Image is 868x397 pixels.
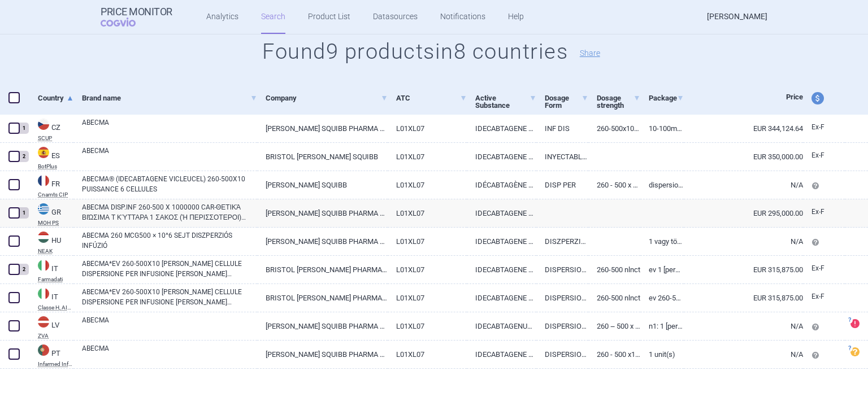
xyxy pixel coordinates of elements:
[811,123,824,131] span: Ex-factory price
[38,203,49,215] img: Greece
[29,117,73,141] a: CZCZSCUP
[850,347,864,356] a: ?
[467,256,536,283] a: IDECABTAGENE VICLEUCEL
[846,317,853,324] span: ?
[475,84,536,119] a: Active Substance
[38,288,49,299] img: Italy
[811,208,824,216] span: Ex-factory price
[38,164,73,169] abbr: BotPlus — Online database developed by the General Council of Official Associations of Pharmacist...
[388,171,467,199] a: L01XL07
[101,18,151,27] span: COGVIO
[649,84,684,112] a: Package
[388,284,467,312] a: L01XL07
[850,319,864,328] a: ?
[597,84,640,119] a: Dosage strength
[38,232,49,243] img: Hungary
[684,143,803,171] a: EUR 350,000.00
[467,312,536,340] a: IDECABTAGENUM VICLEUCELUM
[684,312,803,340] a: N/A
[811,264,824,272] span: Ex-factory price
[536,284,588,312] a: DISPERSIONE
[82,146,257,166] a: ABECMA
[640,171,684,199] a: DISPERSION POUR PERFUSION, [PERSON_NAME] (1)
[536,256,588,283] a: DISPERSIONE
[536,312,588,340] a: DISPERSION FOR INFUSION
[82,117,257,138] a: ABECMA
[82,174,257,194] a: ABECMA® (IDECABTAGENE VICLEUCEL) 260-500X10 PUISSANCE 6 CELLULES
[38,361,73,367] abbr: Infarmed Infomed — Infomed - medicinal products database, published by Infarmed, National Authori...
[536,171,588,199] a: DISP PER
[257,171,387,199] a: [PERSON_NAME] SQUIBB
[29,230,73,254] a: HUHUNEAK
[467,171,536,199] a: IDÉCABTAGÈNE VICLEUCEL
[82,84,257,112] a: Brand name
[101,6,172,28] a: Price MonitorCOGVIO
[684,115,803,142] a: EUR 344,124.64
[640,228,684,255] a: 1 vagy többx100ml infúziós zsákban
[467,115,536,142] a: IDECABTAGENE VICLEUCEL
[82,259,257,279] a: ABECMA*EV 260-500X10 [PERSON_NAME] CELLULE DISPERSIONE PER INFUSIONE [PERSON_NAME] SPECIFICA PER ...
[19,123,29,134] div: 1
[803,204,845,221] a: Ex-F
[536,143,588,171] a: INYECTABLE INTRAVENOSO
[684,284,803,312] a: EUR 315,875.00
[257,115,387,142] a: [PERSON_NAME] SQUIBB PHARMA EEIG, [GEOGRAPHIC_DATA]
[38,175,49,186] img: France
[257,341,387,368] a: [PERSON_NAME] SQUIBB PHARMA EEIG
[82,343,257,364] a: ABECMA
[388,115,467,142] a: L01XL07
[536,341,588,368] a: DISPERSION FOR INFUSION
[588,256,640,283] a: 260-500 nlnCT
[82,315,257,335] a: ABECMA
[640,312,684,340] a: N1: 1 [PERSON_NAME] vairāki (1 UD)
[545,84,588,119] a: Dosage Form
[29,287,73,311] a: ITITClasse H, AIFA
[29,174,73,198] a: FRFRCnamts CIP
[19,151,29,162] div: 2
[266,84,387,112] a: Company
[388,341,467,368] a: L01XL07
[588,312,640,340] a: 260 ‒ 500 x 10E6 cells
[38,316,49,328] img: Latvia
[467,143,536,171] a: IDECABTAGENE VICLEUCEL
[257,284,387,312] a: BRISTOL [PERSON_NAME] PHARMA EEIG
[101,6,172,18] strong: Price Monitor
[640,341,684,368] a: 1 unit(s)
[536,115,588,142] a: INF DIS
[257,312,387,340] a: [PERSON_NAME] SQUIBB PHARMA EEIG, [GEOGRAPHIC_DATA]
[640,284,684,312] a: EV 260-500x10 [PERSON_NAME] cellule dispersione per infusione [PERSON_NAME] specifica per pazient...
[38,119,49,130] img: Czech Republic
[467,284,536,312] a: IDECABTAGENE VICLEUCEL
[684,341,803,368] a: N/A
[29,202,73,226] a: GRGRMOH PS
[467,341,536,368] a: IDECABTAGENE VICLEUCEL
[257,256,387,283] a: BRISTOL [PERSON_NAME] PHARMA EEIG
[786,93,803,101] span: Price
[803,119,845,136] a: Ex-F
[19,207,29,219] div: 1
[82,230,257,251] a: ABECMA 260 MCG500 × 10^6 SEJT DISZPERZIÓS INFÚZIÓ
[257,143,387,171] a: BRISTOL [PERSON_NAME] SQUIBB
[588,341,640,368] a: 260 - 500 x10e6 células
[640,115,684,142] a: 10-100ML(VAK50-500ML)
[29,343,73,367] a: PTPTInfarmed Infomed
[684,256,803,283] a: EUR 315,875.00
[811,151,824,159] span: Ex-factory price
[536,228,588,255] a: DISZPERZIÓ INFÚZIÓHOZ
[388,199,467,227] a: L01XL07
[684,171,803,199] a: N/A
[29,315,73,339] a: LVLVZVA
[846,345,853,352] span: ?
[580,49,600,57] button: Share
[38,147,49,158] img: Spain
[38,192,73,198] abbr: Cnamts CIP — Database of National Insurance Fund for Salaried Worker (code CIP), France.
[388,312,467,340] a: L01XL07
[640,256,684,283] a: EV 1 [PERSON_NAME]
[257,228,387,255] a: [PERSON_NAME] SQUIBB PHARMA EEIG
[467,228,536,255] a: IDECABTAGENE VICLEUCEL
[82,202,257,223] a: ABECMA DISP.INF 260-500 X 1000000 CAR-ΘΕΤΙΚΆ ΒΙΏΣΙΜΑ T ΚΎΤΤΑΡΑ 1 ΣΑΚΟΣ (Ή ΠΕΡΙΣΣΟΤΕΡΟΙ) (ETHYLENE...
[684,228,803,255] a: N/A
[29,259,73,282] a: ITITFarmadati
[38,136,73,141] abbr: SCUP — List of medicinal products and foods for special medical purposes used in institutional ca...
[38,220,73,226] abbr: MOH PS — List of medicinal products published by the Ministry of Health, Greece.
